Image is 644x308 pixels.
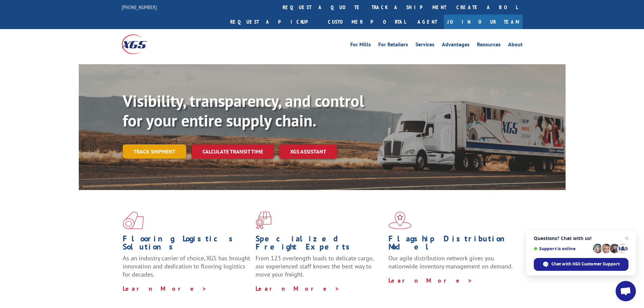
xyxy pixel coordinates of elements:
h1: Specialized Freight Experts [256,235,383,254]
span: Our agile distribution network gives you nationwide inventory management on demand. [388,254,513,270]
span: Questions? Chat with us! [534,236,628,241]
a: Learn More > [256,285,340,292]
b: Visibility, transparency, and control for your entire supply chain. [123,90,364,131]
p: From 123 overlength loads to delicate cargo, our experienced staff knows the best way to move you... [256,254,383,284]
a: Resources [477,42,501,49]
a: Agent [411,15,444,29]
span: Support is online [534,246,591,251]
a: About [508,42,523,49]
span: As an industry carrier of choice, XGS has brought innovation and dedication to flooring logistics... [123,254,250,278]
a: XGS ASSISTANT [279,144,337,159]
img: xgs-icon-focused-on-flooring-red [256,212,271,229]
a: Open chat [616,281,636,301]
span: Chat with XGS Customer Support [551,261,620,267]
a: Learn More > [123,285,207,292]
span: Chat with XGS Customer Support [534,258,628,271]
a: Request a pickup [225,15,323,29]
a: Services [415,42,434,49]
a: For Retailers [378,42,408,49]
h1: Flooring Logistics Solutions [123,235,251,254]
h1: Flagship Distribution Model [388,235,516,254]
a: Calculate transit time [192,144,274,159]
a: Learn More > [388,277,473,284]
a: [PHONE_NUMBER] [122,4,157,10]
img: xgs-icon-total-supply-chain-intelligence-red [123,212,144,229]
a: Join Our Team [444,15,523,29]
a: Track shipment [123,144,186,159]
img: xgs-icon-flagship-distribution-model-red [388,212,412,229]
a: Customer Portal [323,15,411,29]
a: For Mills [350,42,371,49]
a: Advantages [442,42,470,49]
